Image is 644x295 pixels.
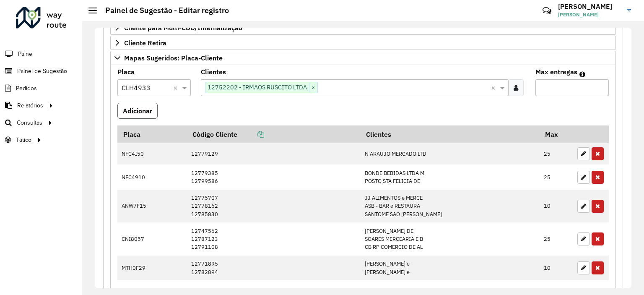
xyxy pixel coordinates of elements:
a: Cliente Retira [110,36,616,50]
span: Relatórios [17,101,43,110]
td: 25 [540,222,573,256]
td: N ARAUJO MERCADO LTD [360,143,539,165]
a: Mapas Sugeridos: Placa-Cliente [110,51,616,65]
th: Placa [117,125,187,143]
td: 10 [540,190,573,223]
td: NFC4910 [117,164,187,189]
td: 25 [540,164,573,189]
td: MTH0F29 [117,256,187,280]
span: Clear all [491,83,498,93]
td: NFC4I50 [117,143,187,165]
td: 12779385 12799586 [187,164,361,189]
td: 12771895 12782894 [187,256,361,280]
span: Consultas [17,118,42,127]
td: 12779129 [187,143,361,165]
em: Máximo de clientes que serão colocados na mesma rota com os clientes informados [579,71,585,78]
span: Pedidos [16,84,37,93]
td: 10 [540,256,573,280]
label: Clientes [201,67,226,77]
h2: Painel de Sugestão - Editar registro [97,6,229,15]
td: 12747562 12787123 12791108 [187,222,361,256]
span: Cliente Retira [124,39,166,46]
span: Cliente para Multi-CDD/Internalização [124,24,242,31]
td: [PERSON_NAME] e [PERSON_NAME] e [360,256,539,280]
th: Max [540,125,573,143]
span: [PERSON_NAME] [558,11,621,18]
button: Adicionar [117,103,158,119]
span: Painel [18,50,34,58]
td: CNI8057 [117,222,187,256]
a: Contato Rápido [538,2,556,20]
span: × [309,83,317,93]
label: Placa [117,67,135,77]
th: Clientes [360,125,539,143]
span: Mapas Sugeridos: Placa-Cliente [124,55,223,61]
td: [PERSON_NAME] DE SOARES MERCEARIA E B CB RP COMERCIO DE AL [360,222,539,256]
label: Max entregas [535,67,577,77]
span: Clear all [173,83,180,93]
td: BONDE BEBIDAS LTDA M POSTO STA FELICIA DE [360,164,539,189]
td: 25 [540,143,573,165]
a: Copiar [237,130,264,138]
td: JJ ALIMENTOS e MERCE ASB - BAR e RESTAURA SANTOME SAO [PERSON_NAME] [360,190,539,223]
td: ANW7F15 [117,190,187,223]
th: Código Cliente [187,125,361,143]
td: 12775707 12778162 12785830 [187,190,361,223]
span: 12752202 - IRMAOS RUSCITO LTDA [205,82,309,92]
span: Painel de Sugestão [17,67,67,76]
span: Tático [16,136,31,144]
h3: [PERSON_NAME] [558,3,621,10]
a: Cliente para Multi-CDD/Internalização [110,21,616,35]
